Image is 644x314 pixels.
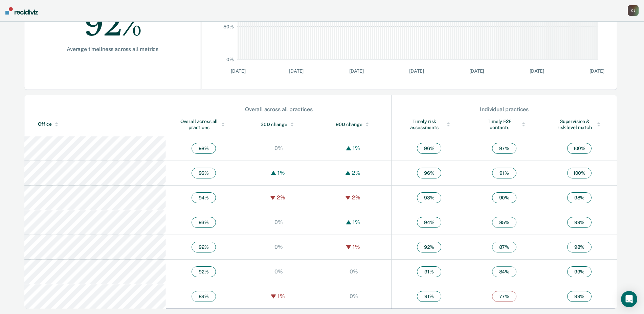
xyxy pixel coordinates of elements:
div: 1% [276,293,287,299]
span: 91 % [417,291,441,302]
th: Toggle SortBy [542,113,617,136]
span: 97 % [492,143,516,154]
text: [DATE] [289,68,304,74]
span: 91 % [417,266,441,277]
div: 1% [351,145,362,151]
div: 2% [350,194,362,201]
span: 100 % [567,168,592,178]
text: [DATE] [231,68,246,74]
div: Open Intercom Messenger [621,291,637,307]
span: 98 % [567,192,592,203]
div: 2% [350,170,362,176]
span: 96 % [417,143,441,154]
span: 98 % [192,143,216,154]
span: 87 % [492,242,516,252]
span: 93 % [192,217,216,228]
span: 91 % [492,168,516,178]
div: 1% [351,244,362,250]
span: 98 % [567,242,592,252]
div: 0% [348,293,360,299]
text: [DATE] [349,68,364,74]
th: Toggle SortBy [392,113,467,136]
text: [DATE] [469,68,484,74]
span: 85 % [492,217,516,228]
th: Toggle SortBy [241,113,316,136]
th: Toggle SortBy [24,113,166,136]
span: 92 % [192,266,216,277]
div: Timely risk assessments [405,118,453,130]
div: Individual practices [392,106,617,113]
div: Overall across all practices [180,118,228,130]
th: Toggle SortBy [467,113,542,136]
span: 99 % [567,291,592,302]
span: 99 % [567,266,592,277]
img: Recidiviz [5,7,38,15]
div: Overall across all practices [166,106,391,113]
span: 94 % [192,192,216,203]
div: 0% [348,268,360,275]
text: [DATE] [530,68,544,74]
div: 1% [276,170,287,176]
div: Average timeliness across all metrics [46,46,179,52]
div: 0% [273,219,285,225]
span: 89 % [192,291,216,302]
div: C J [628,5,639,16]
span: 99 % [567,217,592,228]
div: Office [38,121,163,127]
div: Supervision & risk level match [555,118,603,130]
text: [DATE] [409,68,424,74]
button: CJ [628,5,639,16]
span: 77 % [492,291,516,302]
text: [DATE] [590,68,604,74]
div: 90D change [330,121,378,127]
span: 93 % [417,192,441,203]
span: 100 % [567,143,592,154]
span: 96 % [192,168,216,178]
span: 96 % [417,168,441,178]
div: 2% [275,194,287,201]
span: 92 % [417,242,441,252]
div: 0% [273,268,285,275]
span: 92 % [192,242,216,252]
th: Toggle SortBy [316,113,392,136]
span: 94 % [417,217,441,228]
div: 0% [273,145,285,151]
th: Toggle SortBy [166,113,241,136]
div: 1% [351,219,362,225]
div: 0% [273,244,285,250]
div: 30D change [255,121,303,127]
div: Timely F2F contacts [480,118,528,130]
span: 90 % [492,192,516,203]
span: 84 % [492,266,516,277]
